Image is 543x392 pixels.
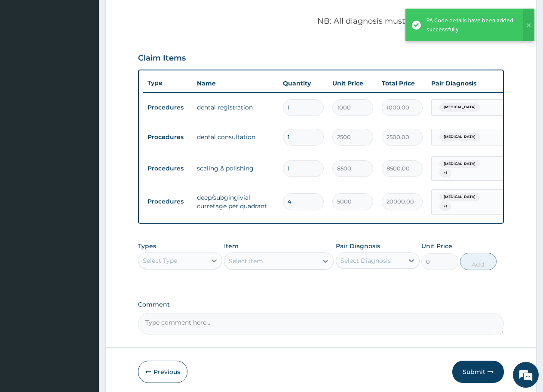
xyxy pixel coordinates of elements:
[427,75,522,92] th: Pair Diagnosis
[439,169,451,177] span: + 1
[143,75,193,91] th: Type
[426,16,515,34] div: PA Code details have been added successfully
[143,100,193,115] td: Procedures
[193,99,279,116] td: dental registration
[138,54,186,63] h3: Claim Items
[336,242,380,250] label: Pair Diagnosis
[439,103,480,112] span: [MEDICAL_DATA]
[143,161,193,176] td: Procedures
[193,189,279,215] td: deep/subgingivial curretage per quadrant
[45,48,144,59] div: Chat with us now
[439,160,480,168] span: [MEDICAL_DATA]
[16,43,35,64] img: d_794563401_company_1708531726252_794563401
[138,16,504,27] p: NB: All diagnosis must be linked to a claim item
[439,193,480,201] span: [MEDICAL_DATA]
[138,301,504,308] label: Comment
[460,253,497,270] button: Add
[193,128,279,146] td: dental consultation
[224,242,239,250] label: Item
[439,202,451,211] span: + 1
[143,129,193,145] td: Procedures
[377,75,427,92] th: Total Price
[328,75,377,92] th: Unit Price
[138,243,156,250] label: Types
[421,242,452,250] label: Unit Price
[193,160,279,177] td: scaling & polishing
[279,75,328,92] th: Quantity
[143,256,177,265] div: Select Type
[50,108,119,195] span: We're online!
[138,361,187,383] button: Previous
[439,133,480,141] span: [MEDICAL_DATA]
[141,4,162,25] div: Minimize live chat window
[452,361,504,383] button: Submit
[143,194,193,210] td: Procedures
[193,75,279,92] th: Name
[4,234,164,264] textarea: Type your message and hit 'Enter'
[341,256,391,265] div: Select Diagnosis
